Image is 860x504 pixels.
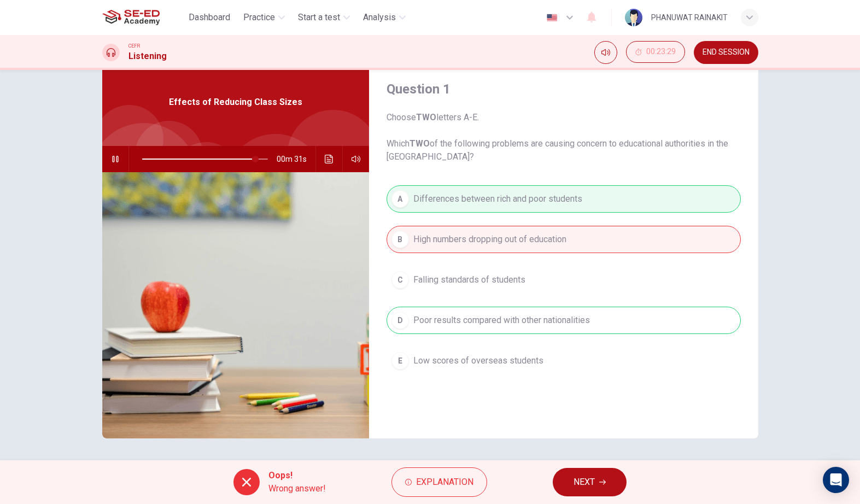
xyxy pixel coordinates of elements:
[391,467,487,497] button: Explanation
[169,96,302,109] span: Effects of Reducing Class Sizes
[102,7,160,28] img: SE-ED Academy logo
[102,7,185,28] a: SE-ED Academy logo
[553,468,627,496] button: NEXT
[387,111,741,163] span: Choose letters A-E. Which of the following problems are causing concern to educational authoritie...
[626,41,685,63] button: 00:23:29
[268,469,326,482] span: Oops!
[128,42,140,50] span: CEFR
[294,8,354,27] button: Start a test
[298,11,340,24] span: Start a test
[243,11,275,24] span: Practice
[574,474,595,490] span: NEXT
[545,14,559,22] img: en
[651,11,728,24] div: PHANUWAT RAINAKIT
[128,50,167,63] h1: Listening
[594,41,617,64] div: Mute
[102,172,369,438] img: Effects of Reducing Class Sizes
[823,467,849,493] div: Open Intercom Messenger
[239,8,289,27] button: Practice
[268,482,326,495] span: Wrong answer!
[387,80,741,98] h4: Question 1
[416,474,473,490] span: Explanation
[320,146,338,172] button: Click to see the audio transcription
[416,112,436,122] b: TWO
[184,8,235,27] button: Dashboard
[703,48,750,57] span: END SESSION
[363,11,396,24] span: Analysis
[625,9,642,26] img: Profile picture
[694,41,758,64] button: END SESSION
[409,138,430,149] b: TWO
[189,11,230,24] span: Dashboard
[359,8,410,27] button: Analysis
[277,146,315,172] span: 00m 31s
[626,41,685,64] div: Hide
[646,48,676,56] span: 00:23:29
